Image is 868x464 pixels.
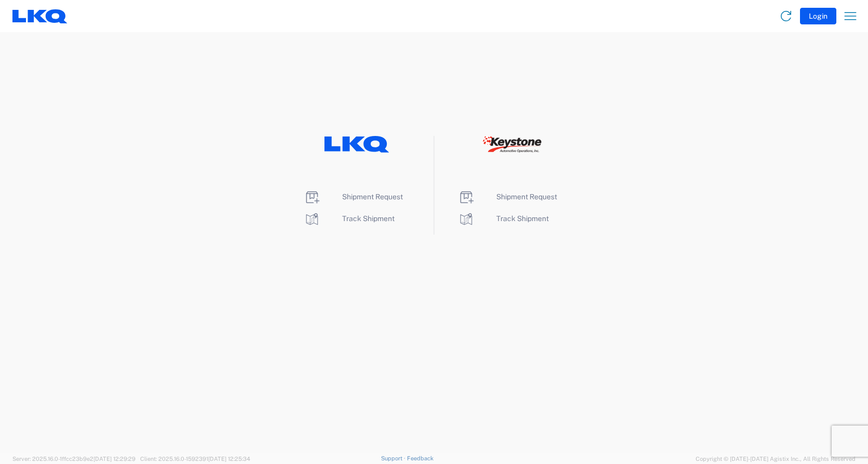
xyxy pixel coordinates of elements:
a: Shipment Request [304,193,403,201]
span: Client: 2025.16.0-1592391 [140,456,250,462]
span: [DATE] 12:29:29 [93,456,135,462]
a: Support [381,455,407,461]
a: Track Shipment [304,214,395,223]
span: [DATE] 12:25:34 [208,456,250,462]
span: Shipment Request [342,193,403,201]
button: Login [800,8,836,24]
a: Shipment Request [458,193,557,201]
span: Copyright © [DATE]-[DATE] Agistix Inc., All Rights Reserved [696,454,856,463]
span: Track Shipment [496,214,549,223]
span: Server: 2025.16.0-1ffcc23b9e2 [12,456,135,462]
span: Track Shipment [342,214,395,223]
span: Shipment Request [496,193,557,201]
a: Track Shipment [458,214,549,223]
a: Feedback [407,455,433,461]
